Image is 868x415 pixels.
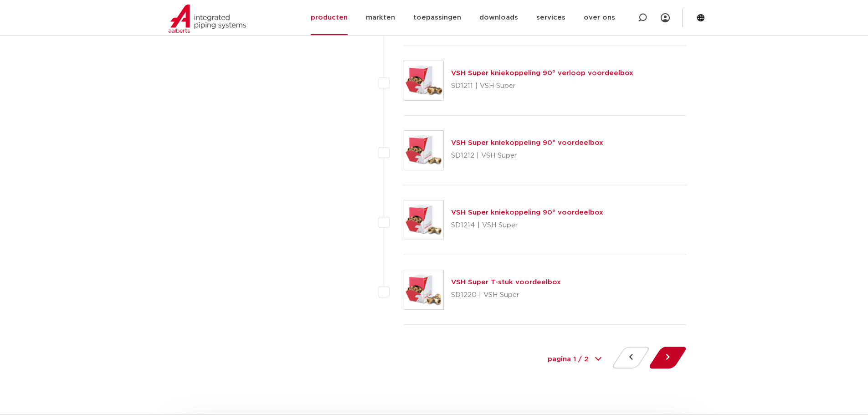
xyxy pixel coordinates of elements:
p: SD1211 | VSH Super [451,79,633,93]
a: VSH Super kniekoppeling 90° voordeelbox [451,139,603,146]
p: SD1212 | VSH Super [451,149,603,163]
p: SD1214 | VSH Super [451,218,603,233]
a: VSH Super T-stuk voordeelbox [451,279,561,286]
p: SD1220 | VSH Super [451,288,561,302]
a: VSH Super kniekoppeling 90° verloop voordeelbox [451,70,633,77]
img: Thumbnail for VSH Super kniekoppeling 90° voordeelbox [404,131,443,170]
img: Thumbnail for VSH Super T-stuk voordeelbox [404,270,443,309]
a: VSH Super kniekoppeling 90° voordeelbox [451,209,603,216]
img: Thumbnail for VSH Super kniekoppeling 90° verloop voordeelbox [404,61,443,100]
img: Thumbnail for VSH Super kniekoppeling 90° voordeelbox [404,200,443,240]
